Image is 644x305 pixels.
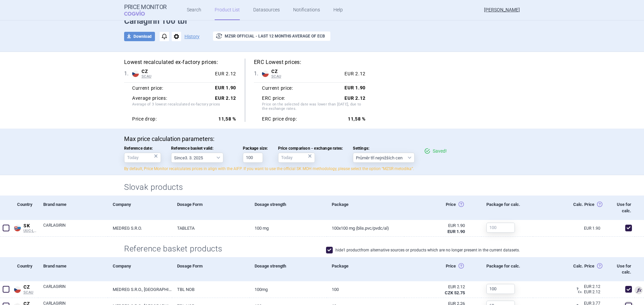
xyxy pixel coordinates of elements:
span: ? [575,287,579,291]
button: MZSR official - Last 12 months average of ECB [213,31,330,41]
div: Company [108,196,172,220]
div: Brand name [38,196,108,220]
div: Dosage strength [250,257,327,281]
span: SCAU [142,74,212,79]
div: Saved! [425,146,458,156]
strong: 11,58 % [218,116,236,122]
span: UUC-LP B [23,229,38,233]
div: EUR 2.12 [409,284,465,290]
p: By default, Price Monitor recalculates prices in align with the AIFP. If you want to use the offi... [124,166,520,172]
strong: Current price: [262,85,293,91]
a: MEDREG S.R.O. [108,220,172,236]
span: SK [23,223,38,229]
div: Package for calc. [481,196,533,220]
h2: Reference basket products [124,243,228,254]
div: Package [327,196,404,220]
div: Dosage Form [172,257,249,281]
strong: Average prices: [132,95,167,101]
span: COGVIO [124,10,154,16]
span: 1 . [124,70,132,78]
strong: EUR 2.12 [215,95,236,101]
strong: 11,58 % [348,116,366,122]
a: CARLAGIRIN [43,284,108,296]
div: EUR 2.12 [342,71,366,77]
strong: Price Monitor [124,4,167,10]
p: Max price calculation parameters: [124,135,520,143]
a: TABLETA [172,220,249,236]
span: SCAU [271,74,342,79]
h5: Lowest recalculated ex-factory prices: [124,59,236,66]
span: Package size: [243,146,268,151]
strong: EUR 1.90 [215,85,236,90]
strong: Current price: [132,85,163,91]
img: Czech Republic [14,286,21,293]
button: History [184,34,200,39]
label: hide 1 product from alternative sources or products which are no longer present in the current da... [326,247,520,253]
div: EUR 1.90 [409,223,465,229]
strong: EUR 1.90 [447,229,465,234]
input: Package size: [243,153,263,163]
div: Use for calc. [602,257,635,281]
input: Price comparison - exchange rates:× [278,153,315,163]
img: Czech Republic [132,70,139,77]
a: 100 mg [250,220,327,236]
a: CZCZSCAU [12,283,38,295]
img: Slovakia [14,225,21,231]
span: Ex. [578,290,583,294]
span: Reference date: [124,146,161,151]
div: Price [404,257,481,281]
div: Price [404,196,481,220]
span: Reference basket valid: [171,146,233,151]
abbr: Ex-Factory bez DPH zo zdroja [409,284,465,296]
span: Average of 3 lowest recalculated ex-factory prices [132,102,236,113]
span: SCAU [23,290,38,295]
span: CZ [23,284,38,290]
div: Company [108,257,172,281]
span: Price comparison - exchange rates: [278,146,343,151]
select: Reference basket valid: [171,153,223,163]
button: Download [124,32,155,41]
a: TBL NOB [172,281,249,298]
h1: Carlagirin 100 tbl [124,16,520,26]
span: Settings: [353,146,415,151]
a: SKSKUUC-LP B [12,222,38,233]
strong: CZK 52.75 [445,290,465,295]
span: CZ [142,69,212,75]
a: Price MonitorCOGVIO [124,4,167,16]
a: 100 [327,281,404,298]
div: EUR 2.12 [212,71,236,77]
input: Reference date:× [124,153,161,163]
strong: EUR 1.90 [344,85,366,90]
div: × [154,152,158,160]
div: Calc. Price [533,196,602,220]
span: Used for calculation [635,286,643,294]
a: 100MG [250,281,327,298]
div: Country [12,196,38,220]
div: EUR 2.12 [578,289,602,295]
strong: ERC price drop: [262,116,297,122]
span: 1 . [254,70,262,78]
div: Calc. Price [533,257,602,281]
strong: EUR 2.12 [344,95,366,101]
h2: Slovak products [124,182,520,193]
a: 100x100 mg (blis.PVC/PVDC/Al) [327,220,404,236]
div: Dosage strength [250,196,327,220]
span: CZ [271,69,342,75]
a: CARLAGIRIN [43,222,108,234]
div: × [308,152,312,160]
div: Package for calc. [481,257,533,281]
div: Package [327,257,404,281]
h5: ERC Lowest prices: [254,59,366,66]
select: Settings: [353,153,415,163]
input: 100 [486,223,515,233]
a: EUR 1.90 [584,226,602,230]
input: 100 [486,284,515,294]
strong: ERC price: [262,95,285,101]
div: Dosage Form [172,196,249,220]
a: EUR 2.12 [578,285,602,289]
a: MEDREG S.R.O., [GEOGRAPHIC_DATA] [108,281,172,298]
span: Price on the selected date was lower than [DATE], due to the exchange rates. [262,102,366,113]
strong: Price drop: [132,116,157,122]
div: Country [12,257,38,281]
div: Use for calc. [602,196,635,220]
